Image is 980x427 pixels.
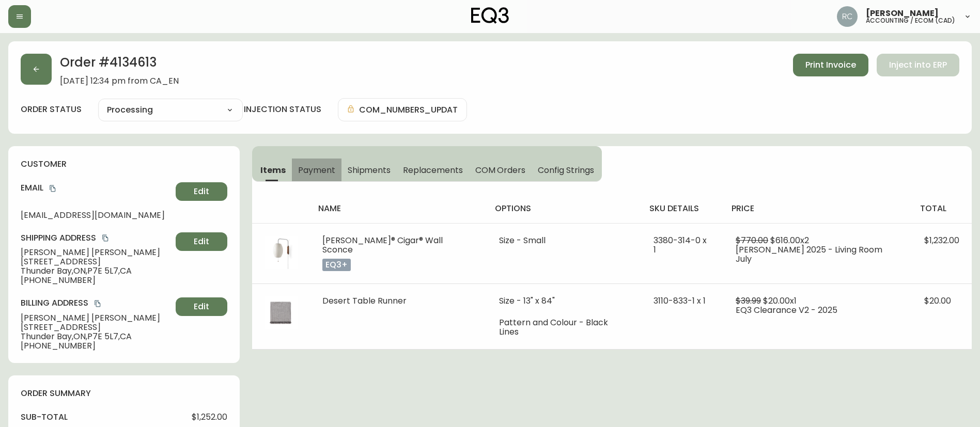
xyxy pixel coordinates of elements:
span: [PERSON_NAME] [PERSON_NAME] [21,248,172,257]
img: logo [471,7,509,24]
span: [EMAIL_ADDRESS][DOMAIN_NAME] [21,211,172,220]
h4: order summary [21,388,227,399]
span: Items [260,165,286,176]
span: Thunder Bay , ON , P7E 5L7 , CA [21,332,172,341]
li: Pattern and Colour - Black Lines [499,318,629,337]
span: [STREET_ADDRESS] [21,257,172,266]
span: Edit [194,236,209,247]
img: cbd72c9f-faf0-4496-86cf-379b681213c8Optional[Desert-Table-Runner-13x84-Black.jpg].jpg [265,296,298,329]
h2: Order # 4134613 [60,54,179,76]
span: Config Strings [538,165,594,176]
span: [DATE] 12:34 pm from CA_EN [60,76,179,86]
span: Print Invoice [805,59,856,71]
span: $39.99 [736,295,761,307]
label: order status [21,104,82,115]
span: EQ3 Clearance V2 - 2025 [736,304,837,316]
span: COM Orders [475,165,526,176]
span: $616.00 x 2 [770,234,809,246]
span: Thunder Bay , ON , P7E 5L7 , CA [21,266,172,276]
h4: sku details [649,203,715,214]
button: copy [92,298,103,309]
button: Edit [176,297,227,316]
span: [PERSON_NAME] [PERSON_NAME] [21,313,172,323]
span: $20.00 [924,295,951,307]
span: Shipments [348,165,391,176]
button: Edit [176,232,227,251]
p: eq3+ [322,259,351,271]
li: Size - Small [499,236,629,245]
h4: sub-total [21,412,68,423]
button: Print Invoice [793,54,868,76]
span: $20.00 x 1 [763,295,797,307]
li: Size - 13" x 84" [499,296,629,306]
h4: Email [21,182,172,194]
button: copy [100,233,111,243]
span: [PHONE_NUMBER] [21,276,172,285]
span: Desert Table Runner [322,295,407,307]
span: $770.00 [736,234,768,246]
h4: Billing Address [21,297,172,309]
button: Edit [176,182,227,201]
h4: price [732,203,904,214]
span: Replacements [403,165,462,176]
span: 3380-314-0 x 1 [654,234,707,256]
span: [PERSON_NAME]® Cigar® Wall Sconce [322,234,443,256]
span: 3110-833-1 x 1 [654,295,706,307]
h4: Shipping Address [21,232,172,244]
span: [PERSON_NAME] 2025 - Living Room July [736,244,882,265]
h4: total [920,203,963,214]
h5: accounting / ecom (cad) [866,18,955,24]
h4: name [318,203,478,214]
span: [PERSON_NAME] [866,9,939,18]
span: $1,252.00 [192,413,227,422]
span: Edit [194,301,209,312]
span: Edit [194,186,209,197]
img: f4ba4e02bd060be8f1386e3ca455bd0e [837,6,858,27]
span: Payment [298,165,335,176]
h4: options [495,203,633,214]
span: [STREET_ADDRESS] [21,323,172,332]
span: $1,232.00 [924,234,959,246]
span: [PHONE_NUMBER] [21,341,172,351]
h4: injection status [244,104,321,115]
img: 89b8d291-e194-420b-8fc8-d5059cbc5f6b.jpg [265,236,298,269]
button: copy [48,183,58,194]
h4: customer [21,159,227,170]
